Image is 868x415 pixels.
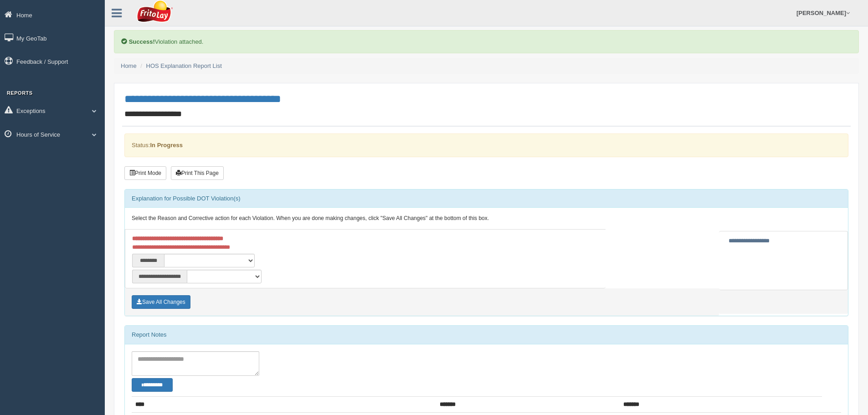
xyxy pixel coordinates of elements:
button: Change Filter Options [132,378,173,392]
a: Home [121,62,137,69]
button: Save [132,295,190,309]
div: Violation attached. [114,30,859,53]
b: Success! [129,38,155,45]
button: Print Mode [124,166,166,180]
div: Select the Reason and Corrective action for each Violation. When you are done making changes, cli... [125,208,848,230]
div: Explanation for Possible DOT Violation(s) [125,190,848,208]
strong: In Progress [150,142,183,149]
div: Report Notes [125,326,848,344]
div: Status: [124,133,848,157]
a: HOS Explanation Report List [146,62,222,69]
button: Print This Page [171,166,224,180]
